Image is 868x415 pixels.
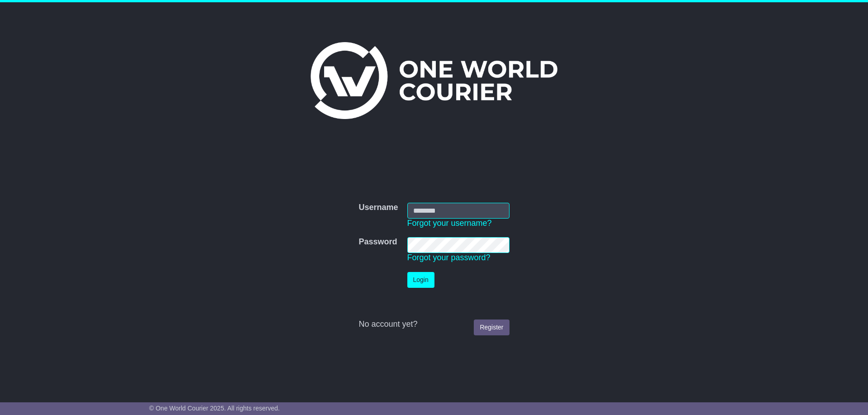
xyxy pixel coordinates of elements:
div: No account yet? [359,320,509,329]
img: One World [311,42,557,119]
button: Login [407,272,434,288]
label: Password [359,237,397,247]
a: Forgot your password? [407,253,491,262]
span: © One World Courier 2025. All rights reserved. [149,405,280,412]
a: Forgot your username? [407,219,492,228]
a: Register [474,320,509,335]
label: Username [359,203,398,213]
